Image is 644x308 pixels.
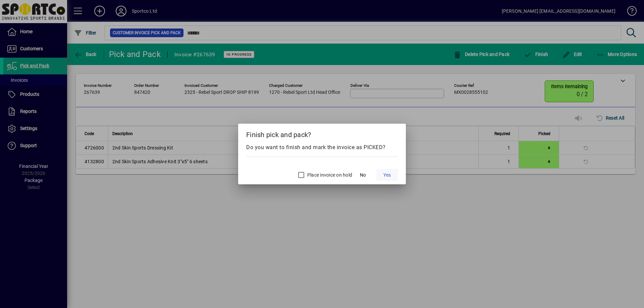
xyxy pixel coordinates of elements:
span: No [360,172,366,179]
button: Yes [376,169,398,181]
div: Do you want to finish and mark the invoice as PICKED? [246,143,398,151]
span: Yes [383,172,391,179]
label: Place invoice on hold [306,172,352,178]
h2: Finish pick and pack? [238,124,406,143]
button: No [352,169,374,181]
